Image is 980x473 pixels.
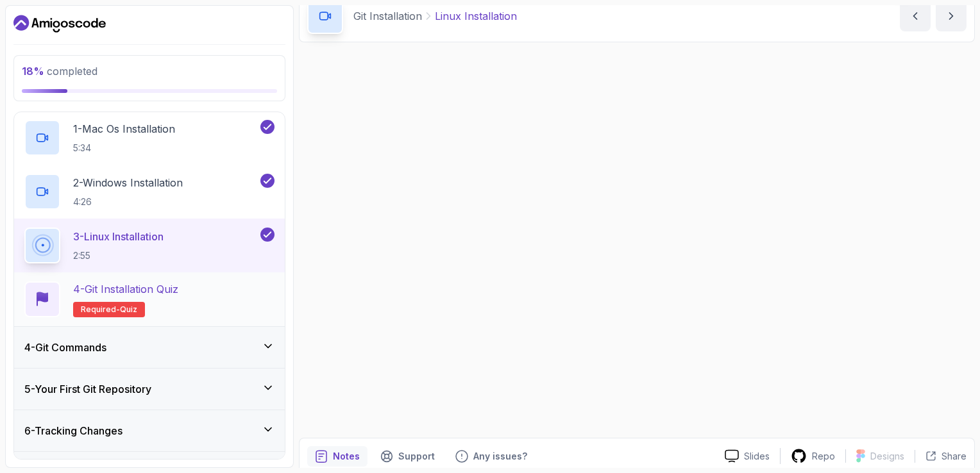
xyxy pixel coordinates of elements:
[24,340,106,355] h3: 4 - Git Commands
[120,304,137,315] span: quiz
[24,174,275,210] button: 2-Windows Installation4:26
[73,121,175,137] p: 1 - Mac Os Installation
[24,228,275,263] button: 3-Linux Installation2:55
[24,281,275,317] button: 4-Git Installation QuizRequired-quiz
[398,450,435,463] p: Support
[73,175,183,190] p: 2 - Windows Installation
[915,450,967,463] button: Share
[22,65,44,78] span: 18 %
[373,446,443,467] button: Support button
[14,410,285,451] button: 6-Tracking Changes
[942,450,967,463] p: Share
[936,1,967,31] button: next content
[448,446,535,467] button: Feedback button
[473,450,527,463] p: Any issues?
[14,327,285,368] button: 4-Git Commands
[812,450,835,463] p: Repo
[353,8,422,24] p: Git Installation
[744,450,770,463] p: Slides
[73,195,183,208] p: 4:26
[870,450,904,463] p: Designs
[435,8,517,24] p: Linux Installation
[81,304,120,315] span: Required-
[22,65,97,78] span: completed
[73,249,164,262] p: 2:55
[14,369,285,410] button: 5-Your First Git Repository
[333,450,360,463] p: Notes
[73,281,178,297] p: 4 - Git Installation Quiz
[73,229,164,244] p: 3 - Linux Installation
[714,449,780,463] a: Slides
[307,446,367,467] button: notes button
[24,381,151,397] h3: 5 - Your First Git Repository
[13,13,106,34] a: Dashboard
[24,120,275,156] button: 1-Mac Os Installation5:34
[900,1,931,31] button: previous content
[781,448,845,464] a: Repo
[24,423,122,438] h3: 6 - Tracking Changes
[73,142,175,154] p: 5:34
